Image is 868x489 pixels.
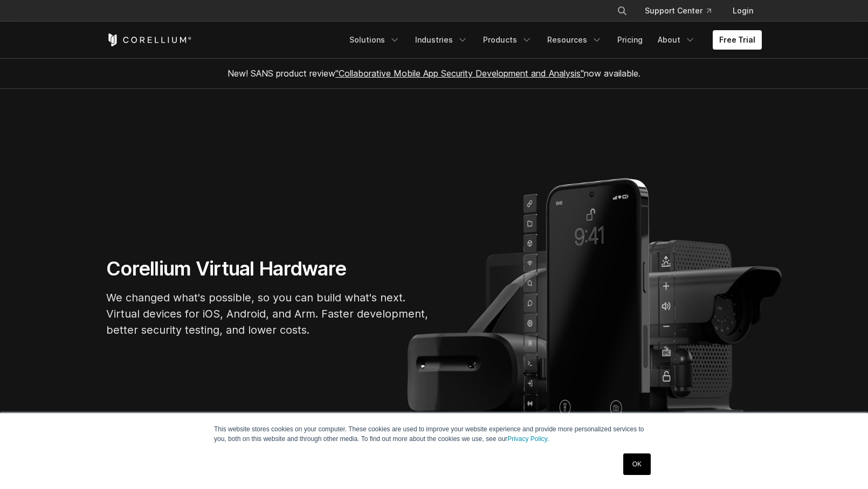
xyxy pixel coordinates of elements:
h1: Corellium Virtual Hardware [106,257,430,281]
a: Free Trial [713,30,762,50]
a: Solutions [343,30,407,50]
a: Industries [409,30,474,50]
a: "Collaborative Mobile App Security Development and Analysis" [335,68,584,79]
a: Products [477,30,539,50]
a: Pricing [611,30,649,50]
a: About [651,30,702,50]
a: Resources [541,30,609,50]
p: We changed what's possible, so you can build what's next. Virtual devices for iOS, Android, and A... [106,290,430,338]
p: This website stores cookies on your computer. These cookies are used to improve your website expe... [214,424,654,444]
a: Corellium Home [106,33,192,46]
div: Navigation Menu [604,1,762,20]
a: Support Center [636,1,720,20]
a: Login [724,1,762,20]
a: Privacy Policy. [507,435,549,443]
div: Navigation Menu [343,30,762,50]
button: Search [612,1,632,20]
span: New! SANS product review now available. [228,68,640,79]
a: OK [623,453,651,475]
